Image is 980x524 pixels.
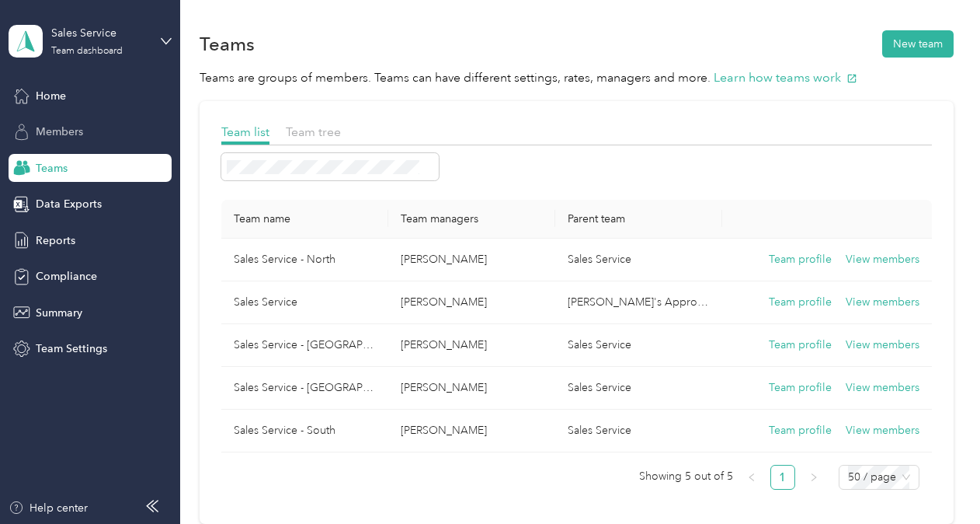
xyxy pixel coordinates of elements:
[221,239,388,281] td: Sales Service - North
[771,466,794,489] a: 1
[801,465,826,490] button: right
[555,239,722,281] td: Sales Service
[809,473,818,482] span: right
[36,232,75,249] span: Reports
[221,324,388,367] td: Sales Service - Brazoria
[839,465,919,490] div: Page Size
[555,324,722,367] td: Sales Service
[200,36,255,52] h1: Teams
[555,200,722,239] th: Parent team
[221,281,388,324] td: Sales Service
[36,268,97,285] span: Compliance
[846,422,919,439] button: View members
[555,367,722,410] td: Sales Service
[221,367,388,410] td: Sales Service - Galveston
[221,200,388,239] th: Team name
[401,294,543,311] p: [PERSON_NAME]
[401,379,543,396] p: [PERSON_NAME]
[769,422,832,439] button: Team profile
[846,294,919,311] button: View members
[200,68,954,88] p: Teams are groups of members. Teams can have different settings, rates, managers and more.
[555,281,722,324] td: Sean's Approval Team
[36,305,82,321] span: Summary
[747,473,756,482] span: left
[739,465,764,490] button: left
[846,337,919,354] button: View members
[221,124,269,139] span: Team list
[739,465,764,490] li: Previous Page
[769,337,832,354] button: Team profile
[882,30,954,58] button: New team
[9,500,88,516] button: Help center
[36,124,83,140] span: Members
[846,379,919,396] button: View members
[401,251,543,268] p: [PERSON_NAME]
[846,251,919,268] button: View members
[51,25,148,41] div: Sales Service
[36,341,107,357] span: Team Settings
[36,196,102,212] span: Data Exports
[401,422,543,439] p: [PERSON_NAME]
[221,410,388,452] td: Sales Service - South
[639,465,733,488] span: Showing 5 out of 5
[848,466,910,489] span: 50 / page
[769,294,832,311] button: Team profile
[286,124,341,139] span: Team tree
[36,88,66,104] span: Home
[770,465,795,490] li: 1
[769,251,832,268] button: Team profile
[51,47,123,56] div: Team dashboard
[801,465,826,490] li: Next Page
[714,68,857,88] button: Learn how teams work
[401,337,543,354] p: [PERSON_NAME]
[388,200,555,239] th: Team managers
[555,410,722,452] td: Sales Service
[893,437,980,524] iframe: Everlance-gr Chat Button Frame
[769,379,832,396] button: Team profile
[36,160,68,176] span: Teams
